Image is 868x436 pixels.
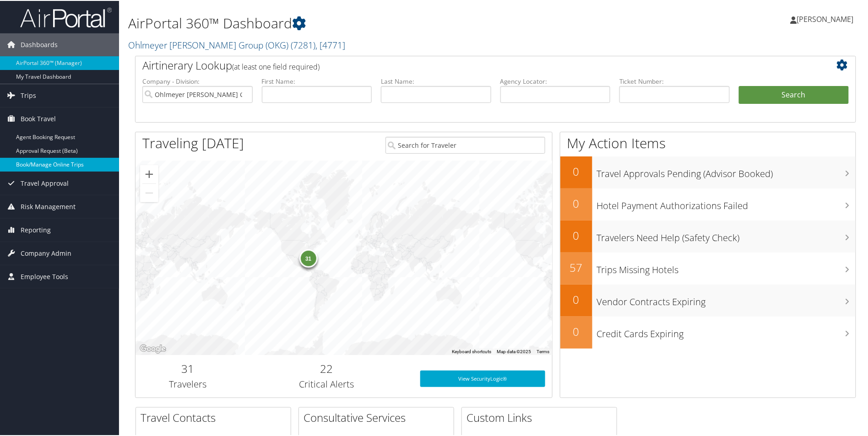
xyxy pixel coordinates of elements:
[560,323,592,339] h2: 0
[537,348,549,353] a: Terms (opens in new tab)
[299,248,318,266] div: 31
[560,291,592,307] h2: 0
[381,76,491,85] label: Last Name:
[21,83,36,106] span: Trips
[140,183,158,201] button: Zoom out
[21,264,68,287] span: Employee Tools
[142,377,233,390] h3: Travelers
[791,5,863,32] a: [PERSON_NAME]
[560,163,592,178] h2: 0
[138,342,168,354] img: Google
[467,409,617,425] h2: Custom Links
[560,227,592,242] h2: 0
[21,241,71,264] span: Company Admin
[560,220,856,252] a: 0Travelers Need Help (Safety Check)
[291,38,315,50] span: ( 7281 )
[138,342,168,354] a: Open this area in Google Maps (opens a new window)
[232,61,320,71] span: (at least one field required)
[560,156,856,188] a: 0Travel Approvals Pending (Advisor Booked)
[619,76,730,85] label: Ticket Number:
[247,377,407,390] h3: Critical Alerts
[560,252,856,284] a: 57Trips Missing Hotels
[560,259,592,275] h2: 57
[797,13,854,23] span: [PERSON_NAME]
[597,226,856,243] h3: Travelers Need Help (Safety Check)
[560,133,856,152] h1: My Action Items
[21,171,69,194] span: Travel Approval
[452,348,491,354] button: Keyboard shortcuts
[560,195,592,210] h2: 0
[21,32,58,55] span: Dashboards
[141,409,291,425] h2: Travel Contacts
[597,258,856,275] h3: Trips Missing Hotels
[142,76,253,85] label: Company - Division:
[247,360,407,376] h2: 22
[128,13,618,32] h1: AirPortal 360™ Dashboard
[385,136,545,153] input: Search for Traveler
[140,164,158,183] button: Zoom in
[142,57,789,72] h2: Airtinerary Lookup
[597,194,856,211] h3: Hotel Payment Authorizations Failed
[597,322,856,339] h3: Credit Cards Expiring
[20,6,112,27] img: airportal-logo.png
[420,370,545,386] a: View SecurityLogic®
[560,316,856,348] a: 0Credit Cards Expiring
[142,360,233,376] h2: 31
[21,194,76,217] span: Risk Management
[739,85,849,103] button: Search
[597,290,856,307] h3: Vendor Contracts Expiring
[304,409,454,425] h2: Consultative Services
[142,133,244,152] h1: Traveling [DATE]
[560,188,856,220] a: 0Hotel Payment Authorizations Failed
[128,38,345,50] a: Ohlmeyer [PERSON_NAME] Group (OKG)
[560,284,856,316] a: 0Vendor Contracts Expiring
[500,76,611,85] label: Agency Locator:
[315,38,345,50] span: , [ 4771 ]
[21,107,56,129] span: Book Travel
[497,348,531,353] span: Map data ©2025
[597,162,856,179] h3: Travel Approvals Pending (Advisor Booked)
[262,76,372,85] label: First Name:
[21,218,51,241] span: Reporting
